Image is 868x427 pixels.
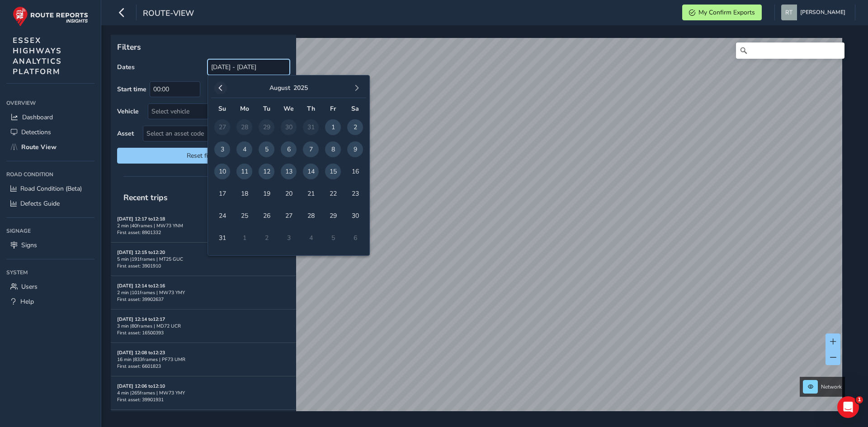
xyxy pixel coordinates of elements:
[22,113,53,122] span: Dashboard
[117,129,134,138] label: Asset
[117,329,164,336] span: First asset: 16500393
[117,263,161,269] span: First asset: 3901910
[21,241,37,249] span: Signs
[259,141,274,157] span: 5
[6,294,94,309] a: Help
[281,208,297,224] span: 27
[325,164,341,179] span: 15
[821,383,842,390] span: Network
[236,186,252,202] span: 18
[21,282,38,291] span: Users
[6,181,94,196] a: Road Condition (Beta)
[114,38,842,422] canvas: Map
[325,208,341,224] span: 29
[117,316,165,323] strong: [DATE] 12:14 to 12:17
[214,208,230,224] span: 24
[236,164,252,179] span: 11
[351,104,359,113] span: Sa
[117,256,290,263] div: 5 min | 191 frames | MT25 GUC
[6,140,94,155] a: Route View
[856,396,863,404] span: 1
[236,141,252,157] span: 4
[214,230,230,246] span: 31
[124,151,283,160] span: Reset filters
[6,168,94,181] div: Road Condition
[347,208,363,224] span: 30
[20,184,82,193] span: Road Condition (Beta)
[259,208,274,224] span: 26
[117,148,290,164] button: Reset filters
[117,383,165,389] strong: [DATE] 12:06 to 12:10
[13,6,88,27] img: rr logo
[117,216,165,222] strong: [DATE] 12:17 to 12:18
[259,164,274,179] span: 12
[325,141,341,157] span: 8
[6,279,94,294] a: Users
[117,282,165,289] strong: [DATE] 12:14 to 12:16
[143,126,274,141] span: Select an asset code
[117,389,290,396] div: 4 min | 265 frames | MW73 YMY
[6,110,94,125] a: Dashboard
[236,208,252,224] span: 25
[325,186,341,202] span: 22
[117,363,161,370] span: First asset: 6601823
[698,8,755,17] span: My Confirm Exports
[21,128,51,136] span: Detections
[20,199,60,208] span: Defects Guide
[6,266,94,279] div: System
[263,104,270,113] span: Tu
[117,249,165,256] strong: [DATE] 12:15 to 12:20
[837,396,859,418] iframe: Intercom live chat
[117,41,290,53] p: Filters
[117,349,165,356] strong: [DATE] 12:08 to 12:23
[303,208,319,224] span: 28
[214,186,230,202] span: 17
[325,119,341,135] span: 1
[293,84,308,92] button: 2025
[781,5,797,20] img: diamond-layout
[143,8,194,20] span: route-view
[117,107,139,116] label: Vehicle
[781,5,849,20] button: [PERSON_NAME]
[117,222,290,229] div: 2 min | 40 frames | MW73 YNM
[13,35,62,77] span: ESSEX HIGHWAYS ANALYTICS PLATFORM
[330,104,336,113] span: Fr
[20,297,34,306] span: Help
[347,186,363,202] span: 23
[218,104,226,113] span: Su
[240,104,249,113] span: Mo
[347,141,363,157] span: 9
[214,164,230,179] span: 10
[303,164,319,179] span: 14
[117,186,174,209] span: Recent trips
[303,186,319,202] span: 21
[6,125,94,140] a: Detections
[117,63,135,71] label: Dates
[347,119,363,135] span: 2
[214,141,230,157] span: 3
[117,323,290,329] div: 3 min | 80 frames | MD72 UCR
[682,5,762,20] button: My Confirm Exports
[800,5,845,20] span: [PERSON_NAME]
[117,85,146,94] label: Start time
[117,289,290,296] div: 2 min | 101 frames | MW73 YMY
[307,104,315,113] span: Th
[283,104,294,113] span: We
[117,396,164,403] span: First asset: 39901931
[281,186,297,202] span: 20
[736,42,844,59] input: Search
[6,238,94,253] a: Signs
[21,143,57,151] span: Route View
[347,164,363,179] span: 16
[6,224,94,238] div: Signage
[148,104,274,119] div: Select vehicle
[303,141,319,157] span: 7
[117,229,161,236] span: First asset: 8901332
[6,96,94,110] div: Overview
[117,296,164,303] span: First asset: 39902637
[269,84,290,92] button: August
[281,164,297,179] span: 13
[117,356,290,363] div: 16 min | 833 frames | PF73 UMR
[6,196,94,211] a: Defects Guide
[281,141,297,157] span: 6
